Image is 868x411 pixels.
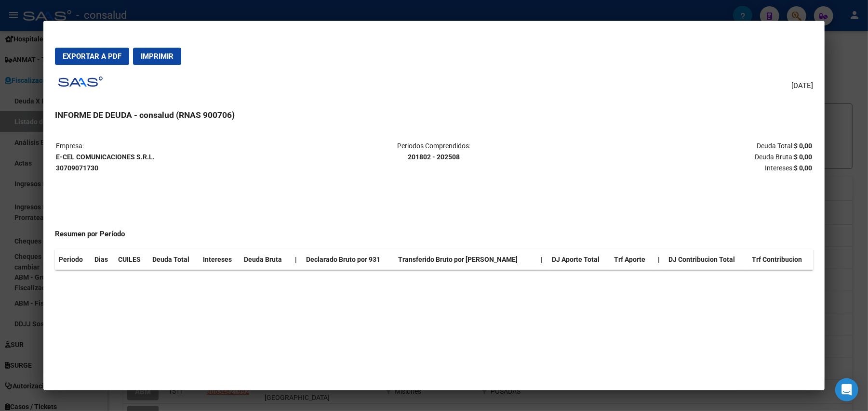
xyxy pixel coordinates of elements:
[835,378,858,401] div: Open Intercom Messenger
[56,153,155,172] strong: E-CEL COMUNICACIONES S.R.L. 30709071730
[55,48,129,65] button: Exportar a PDF
[654,249,665,270] th: |
[302,249,394,270] th: Declarado Bruto por 931
[55,249,91,270] th: Periodo
[548,249,610,270] th: DJ Aporte Total
[63,52,121,61] span: Exportar a PDF
[794,153,812,161] strong: $ 0,00
[394,249,537,270] th: Transferido Bruto por [PERSON_NAME]
[141,52,174,61] span: Imprimir
[308,141,560,163] p: Periodos Comprendidos:
[794,164,812,172] strong: $ 0,00
[199,249,240,270] th: Intereses
[665,249,748,270] th: DJ Contribucion Total
[791,80,813,91] span: [DATE]
[537,249,548,270] th: |
[56,141,307,173] p: Empresa:
[55,109,813,121] h3: INFORME DE DEUDA - consalud (RNAS 900706)
[148,249,199,270] th: Deuda Total
[748,249,813,270] th: Trf Contribucion
[408,153,460,161] strong: 201802 - 202508
[240,249,292,270] th: Deuda Bruta
[292,249,302,270] th: |
[55,229,813,240] h4: Resumen por Período
[133,48,181,65] button: Imprimir
[115,249,149,270] th: CUILES
[561,141,812,173] p: Deuda Total: Deuda Bruta: Intereses:
[794,142,812,150] strong: $ 0,00
[91,249,114,270] th: Dias
[610,249,654,270] th: Trf Aporte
